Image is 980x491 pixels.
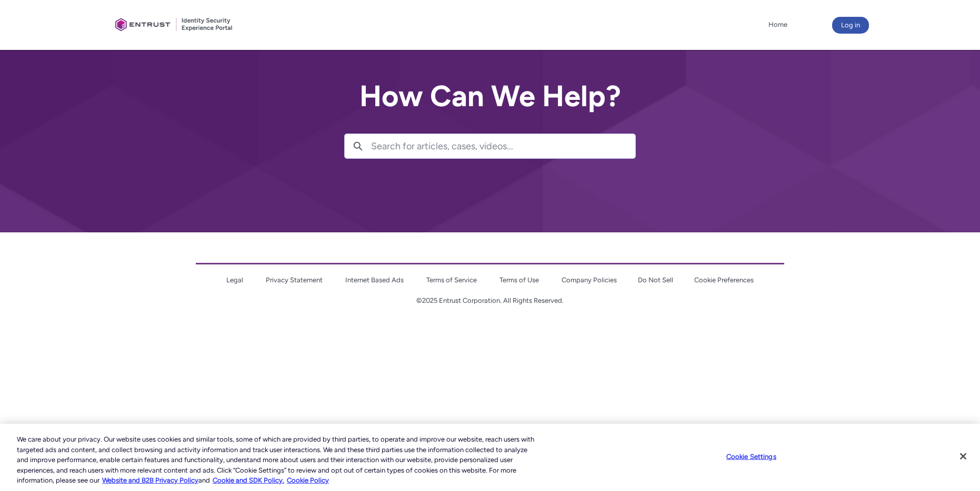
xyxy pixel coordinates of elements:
[345,134,371,158] button: Search
[694,276,754,284] a: Cookie Preferences
[344,80,636,112] h2: How Can We Help?
[952,445,975,468] button: Close
[832,17,869,34] button: Log in
[102,476,198,484] a: More information about our cookie policy., opens in a new tab
[17,434,539,486] div: We care about your privacy. Our website uses cookies and similar tools, some of which are provide...
[499,276,539,284] a: Terms of Use
[371,134,635,158] input: Search for articles, cases, videos...
[196,295,784,306] p: ©2025 Entrust Corporation. All Rights Reserved.
[766,17,790,33] a: Home
[345,276,404,284] a: Internet Based Ads
[266,276,323,284] a: Privacy Statement
[226,276,243,284] a: Legal
[213,476,284,484] a: Cookie and SDK Policy.
[638,276,673,284] a: Do Not Sell
[287,476,329,484] a: Cookie Policy
[718,446,784,467] button: Cookie Settings
[426,276,477,284] a: Terms of Service
[562,276,617,284] a: Company Policies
